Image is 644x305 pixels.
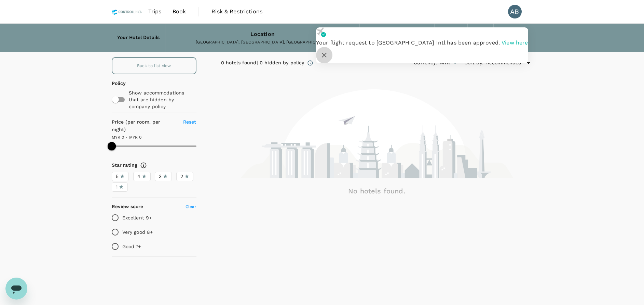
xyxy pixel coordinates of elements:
span: Risk & Restrictions [211,8,262,16]
span: Back to list view [137,63,171,68]
div: Location [250,29,275,39]
span: Reset [183,119,196,125]
span: 2 [180,173,183,180]
span: Trips [148,8,162,16]
div: [GEOGRAPHIC_DATA], [GEOGRAPHIC_DATA], [GEOGRAPHIC_DATA] [171,39,354,46]
div: AB [508,5,522,18]
span: 1 [116,183,118,191]
span: MYR 0 - MYR 0 [112,135,142,140]
img: no-hotel-found [240,89,513,178]
p: Very good 8+ [122,229,153,236]
img: flight-approved [316,27,326,37]
a: Back to list view [112,57,196,74]
svg: Star ratings are awarded to properties to represent the quality of services, facilities, and amen... [140,162,147,169]
p: Excellent 9+ [122,214,152,221]
div: 0 hotels found | 0 hidden by policy [221,59,304,67]
span: Book [173,8,186,16]
span: View here [502,39,528,46]
span: 4 [137,173,140,180]
p: Policy [112,80,116,87]
h6: Star rating [112,162,138,169]
p: Good 7+ [122,243,141,250]
iframe: Button to launch messaging window [5,278,27,300]
span: Your flight request to [GEOGRAPHIC_DATA] Intl has been approved. [316,39,500,46]
span: 3 [159,173,162,180]
h6: No hotels found. [221,186,533,196]
p: Show accommodations that are hidden by company policy [129,89,196,110]
span: Clear [186,204,196,209]
h6: Price (per room, per night) [112,118,175,134]
img: Control Union Malaysia Sdn. Bhd. [112,4,143,19]
h6: Review score [112,203,143,211]
span: 5 [116,173,119,180]
h6: Your Hotel Details [117,34,160,41]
